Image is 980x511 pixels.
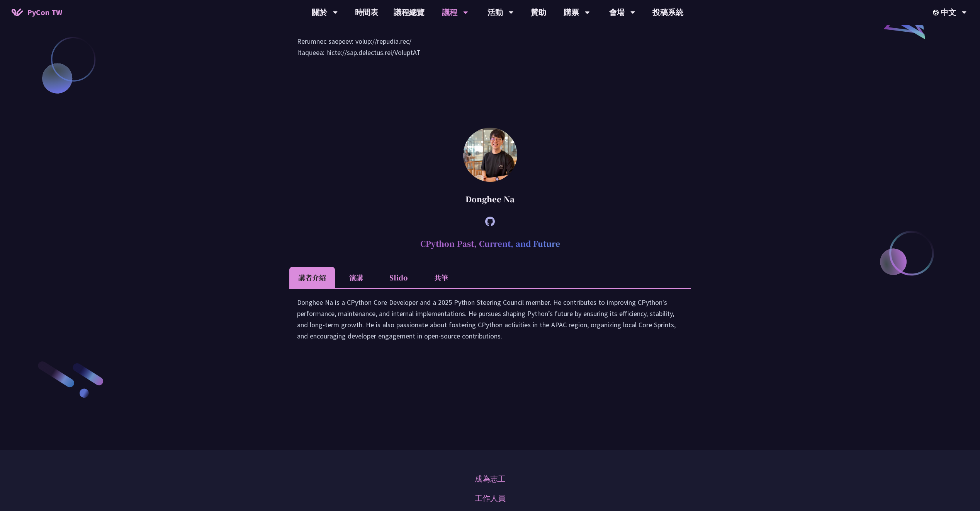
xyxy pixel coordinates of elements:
[297,297,683,349] div: Donghee Na is a CPython Core Developer and a 2025 Python Steering Council member. He contributes ...
[289,232,691,255] h2: CPython Past, Current, and Future
[377,267,420,288] li: Slido
[475,473,506,485] a: 成為志工
[4,3,70,22] a: PyCon TW
[420,267,462,288] li: 共筆
[475,492,506,504] a: 工作人員
[463,128,517,182] img: Donghee Na
[289,267,335,288] li: 講者介紹
[289,188,691,211] div: Donghee Na
[335,267,377,288] li: 演講
[933,10,941,15] img: Locale Icon
[27,7,62,18] span: PyCon TW
[12,9,23,16] img: Home icon of PyCon TW 2025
